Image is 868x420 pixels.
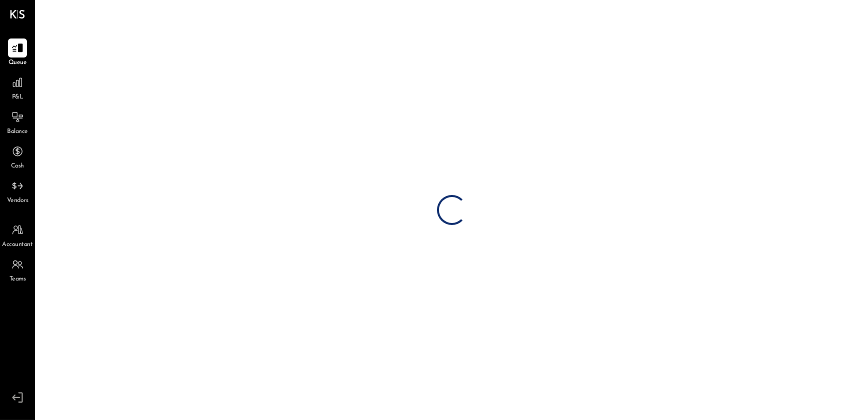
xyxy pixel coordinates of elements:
[0,73,34,102] a: P&L
[12,93,23,102] span: P&L
[0,142,34,171] a: Cash
[0,38,34,67] a: Queue
[0,107,34,136] a: Balance
[2,240,33,249] span: Accountant
[0,220,34,249] a: Accountant
[7,127,28,136] span: Balance
[0,255,34,284] a: Teams
[9,275,26,284] span: Teams
[0,176,34,205] a: Vendors
[11,162,24,171] span: Cash
[8,58,27,67] span: Queue
[7,196,28,205] span: Vendors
